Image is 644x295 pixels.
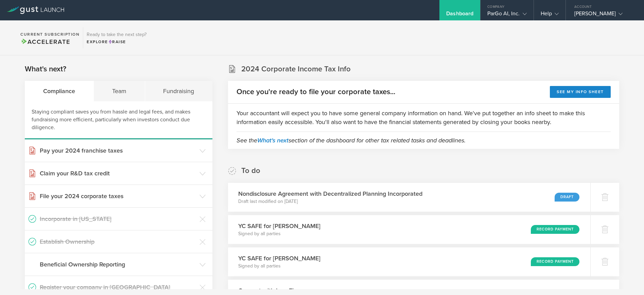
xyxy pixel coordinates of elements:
[531,225,579,234] div: Record Payment
[541,10,559,20] div: Help
[257,137,289,144] a: What's next
[20,32,80,36] h2: Current Subscription
[40,214,196,223] h3: Incorporate in [US_STATE]
[574,10,632,20] div: [PERSON_NAME]
[228,183,590,212] div: Nondisclosure Agreement with Decentralized Planning IncorporatedDraft last modified on [DATE]Draft
[20,38,70,46] span: Accelerate
[40,146,196,155] h3: Pay your 2024 franchise taxes
[228,247,590,276] div: YC SAFE for [PERSON_NAME]Signed by all partiesRecord Payment
[238,254,320,263] h3: YC SAFE for [PERSON_NAME]
[40,283,196,292] h3: Register your company in [GEOGRAPHIC_DATA]
[228,215,590,244] div: YC SAFE for [PERSON_NAME]Signed by all partiesRecord Payment
[237,137,466,144] em: See the section of the dashboard for other tax related tasks and deadlines.
[487,10,526,20] div: ParGo AI, Inc.
[237,109,611,126] p: Your accountant will expect you to have some general company information on hand. We've put toget...
[238,198,422,205] p: Draft last modified on [DATE]
[83,27,150,48] div: Ready to take the next step?ExploreRaise
[550,86,611,98] button: See my info sheet
[25,101,212,139] div: Staying compliant saves you from hassle and legal fees, and makes fundraising more efficient, par...
[94,81,145,101] div: Team
[40,260,196,269] h3: Beneficial Ownership Reporting
[555,193,579,202] div: Draft
[87,32,146,37] h3: Ready to take the next step?
[241,64,351,74] h2: 2024 Corporate Income Tax Info
[40,237,196,246] h3: Establish Ownership
[25,81,94,101] div: Compliance
[238,230,320,237] p: Signed by all parties
[238,222,320,230] h3: YC SAFE for [PERSON_NAME]
[108,39,126,44] span: Raise
[238,286,324,295] h3: Connect with Law Firm
[25,64,66,74] h2: What's next?
[145,81,213,101] div: Fundraising
[40,192,196,201] h3: File your 2024 corporate taxes
[241,166,260,176] h2: To do
[40,169,196,178] h3: Claim your R&D tax credit
[446,10,473,20] div: Dashboard
[238,263,320,270] p: Signed by all parties
[531,257,579,266] div: Record Payment
[238,189,422,198] h3: Nondisclosure Agreement with Decentralized Planning Incorporated
[237,87,395,97] h2: Once you're ready to file your corporate taxes...
[87,39,146,45] div: Explore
